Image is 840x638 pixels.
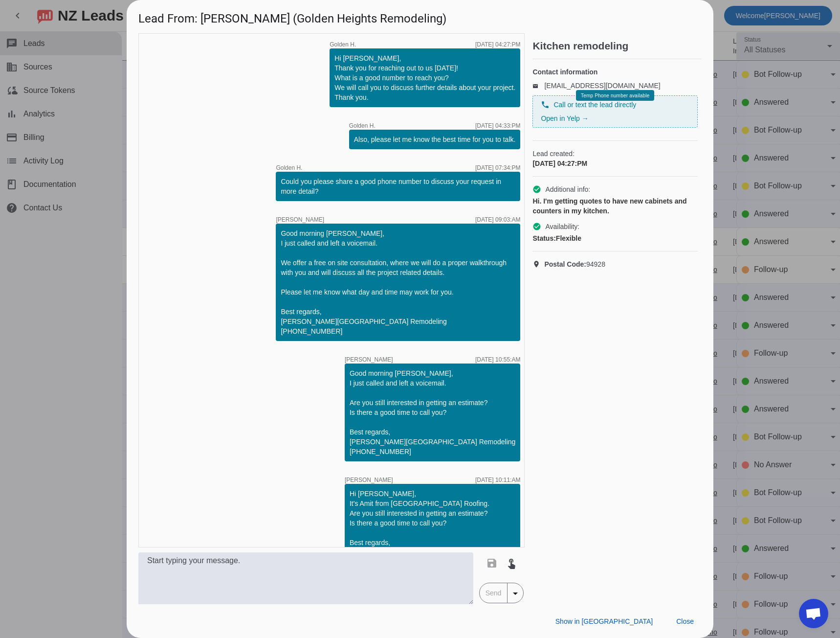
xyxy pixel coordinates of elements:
span: Golden H. [330,42,356,47]
div: [DATE] 10:55:AM [475,357,520,363]
div: Hi [PERSON_NAME], It's Amit from [GEOGRAPHIC_DATA] Roofing. Are you still interested in getting a... [350,489,515,567]
span: Lead created: [532,149,698,159]
div: [DATE] 07:34:PM [475,165,520,171]
span: Additional info: [545,184,590,194]
span: Golden H. [276,165,302,171]
div: Flexible [532,233,698,243]
span: Temp Phone number available [581,93,649,98]
div: [DATE] 09:03:AM [475,217,520,223]
span: Availability: [545,222,579,231]
div: Open chat [799,599,828,628]
div: Good morning [PERSON_NAME], I just called and left a voicemail. Are you still interested in getti... [350,368,515,456]
span: Show in [GEOGRAPHIC_DATA] [555,617,653,625]
h4: Contact information [532,67,698,77]
strong: Postal Code: [544,260,586,268]
span: [PERSON_NAME] [345,477,393,483]
div: Hi. I'm getting quotes to have new cabinets and counters in my kitchen. [532,196,698,216]
mat-icon: phone [541,100,550,109]
div: [DATE] 04:33:PM [475,123,520,129]
button: Show in [GEOGRAPHIC_DATA] [548,613,661,630]
mat-icon: touch_app [506,557,517,569]
div: [DATE] 04:27:PM [532,159,698,168]
span: [PERSON_NAME] [276,217,324,223]
span: Golden H. [349,123,376,129]
button: Close [668,613,702,630]
div: Could you please share a good phone number to discuss your request in more detail?​ [281,177,515,196]
strong: Status: [532,234,555,242]
mat-icon: email [532,83,544,88]
div: Hi [PERSON_NAME], Thank you for reaching out to us [DATE]! What is a good number to reach you? We... [334,53,515,102]
div: Also, please let me know the best time for you to talk.​ [354,135,516,144]
mat-icon: location_on [532,260,544,268]
mat-icon: arrow_drop_down [509,588,521,599]
span: [PERSON_NAME] [345,357,393,363]
div: [DATE] 04:27:PM [475,42,520,47]
a: Open in Yelp → [541,114,588,122]
div: [DATE] 10:11:AM [475,477,520,483]
mat-icon: check_circle [532,222,541,231]
span: Call or text the lead directly [553,100,636,110]
span: 94928 [544,259,605,269]
span: Close [676,617,694,625]
div: Good morning [PERSON_NAME], I just called and left a voicemail. We offer a free on site consultat... [281,228,515,336]
h2: Kitchen remodeling [532,41,702,51]
a: [EMAIL_ADDRESS][DOMAIN_NAME] [544,82,660,90]
mat-icon: check_circle [532,185,541,194]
